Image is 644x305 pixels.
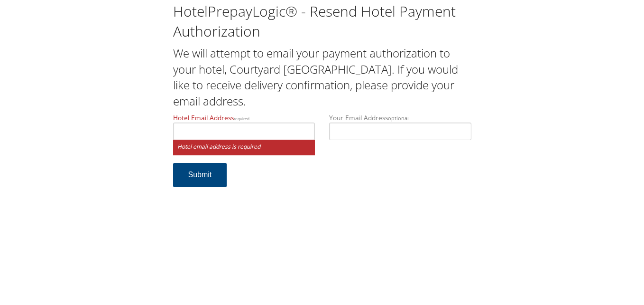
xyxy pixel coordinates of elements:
[173,163,227,187] button: Submit
[329,113,471,140] label: Your Email Address
[234,116,249,121] small: required
[388,114,409,122] small: optional
[329,123,471,140] input: Your Email Addressoptional
[173,113,315,140] label: Hotel Email Address
[173,1,471,41] h1: HotelPrepayLogic® - Resend Hotel Payment Authorization
[173,45,471,109] h2: We will attempt to email your payment authorization to your hotel, Courtyard [GEOGRAPHIC_DATA]. I...
[173,140,315,155] small: Hotel email address is required
[173,123,315,140] input: Hotel Email Addressrequired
